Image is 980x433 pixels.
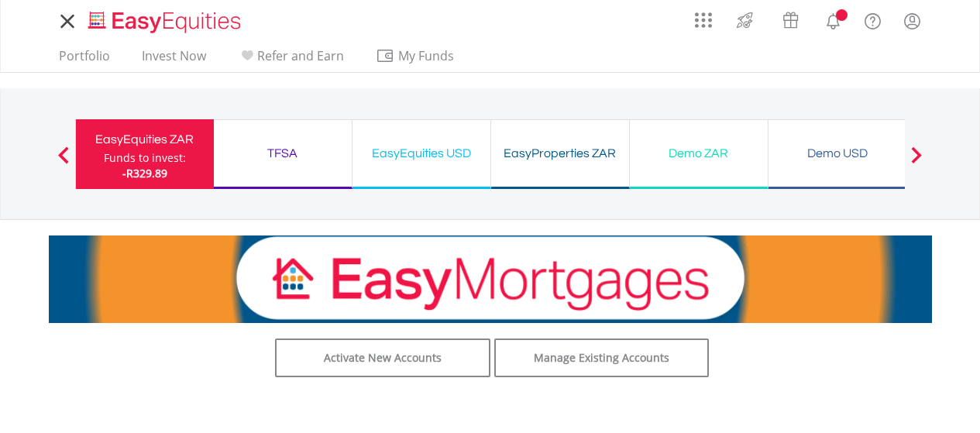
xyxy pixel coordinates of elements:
[853,4,892,35] a: FAQ's and Support
[695,12,712,29] img: grid-menu-icon.svg
[376,46,477,66] span: My Funds
[275,338,490,377] a: Activate New Accounts
[685,4,722,29] a: AppsGrid
[813,4,853,35] a: Notifications
[122,166,167,180] span: -R329.89
[901,154,932,170] button: Next
[49,235,932,323] img: EasyMortage Promotion Banner
[48,154,79,170] button: Previous
[892,4,932,38] a: My Profile
[104,150,186,166] div: Funds to invest:
[778,143,897,164] div: Demo USD
[136,48,212,72] a: Invest Now
[85,9,247,35] img: EasyEquities_Logo.png
[362,143,481,164] div: EasyEquities USD
[732,8,758,33] img: thrive-v2.svg
[494,338,710,377] a: Manage Existing Accounts
[778,8,803,33] img: vouchers-v2.svg
[257,47,344,64] span: Refer and Earn
[82,4,247,35] a: Home page
[232,48,350,72] a: Refer and Earn
[768,4,813,33] a: Vouchers
[639,143,758,164] div: Demo ZAR
[53,48,116,72] a: Portfolio
[500,143,620,164] div: EasyProperties ZAR
[223,143,342,164] div: TFSA
[85,129,205,150] div: EasyEquities ZAR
